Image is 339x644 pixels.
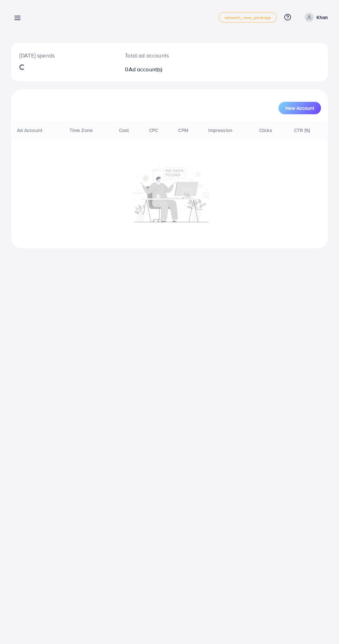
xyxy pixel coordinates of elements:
[129,65,163,73] span: Ad account(s)
[225,15,271,20] span: adreach_new_package
[278,102,321,114] button: New Account
[125,66,187,73] h2: 0
[302,13,328,22] a: Khan
[125,51,187,60] p: Total ad accounts
[285,106,314,110] span: New Account
[219,12,277,23] a: adreach_new_package
[317,13,328,21] p: Khan
[19,51,108,60] p: [DATE] spends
